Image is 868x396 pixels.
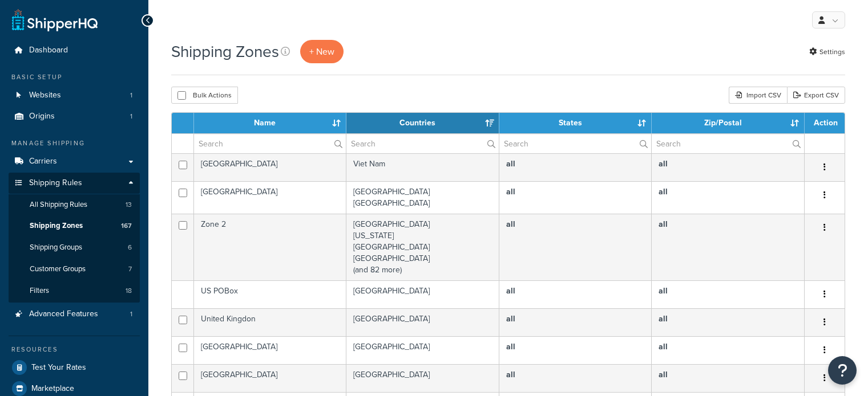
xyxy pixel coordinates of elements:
a: Customer Groups 7 [9,259,140,280]
b: all [506,369,515,381]
a: + New [300,40,344,63]
a: Advanced Features 1 [9,304,140,325]
td: Zone 2 [194,214,346,280]
b: all [659,369,668,381]
b: all [659,313,668,325]
button: Bulk Actions [171,87,238,104]
div: Import CSV [729,87,787,104]
td: United Kingdon [194,308,346,336]
span: Shipping Groups [30,243,82,252]
td: [GEOGRAPHIC_DATA] [346,280,499,308]
th: Countries: activate to sort column ascending [346,113,499,133]
td: [GEOGRAPHIC_DATA] [194,181,346,214]
div: Basic Setup [9,72,140,82]
b: all [659,341,668,353]
b: all [506,218,515,230]
span: 13 [126,200,132,210]
th: Name: activate to sort column ascending [194,113,346,133]
span: Shipping Zones [30,221,83,231]
button: Open Resource Center [828,356,857,385]
span: Carriers [29,157,57,166]
span: Test Your Rates [31,363,86,373]
span: Shipping Rules [29,178,82,188]
span: + New [309,45,334,58]
li: All Shipping Rules [9,194,140,215]
span: 1 [130,112,132,121]
th: States: activate to sort column ascending [499,113,652,133]
b: all [506,158,515,170]
b: all [506,341,515,353]
th: Zip/Postal: activate to sort column ascending [652,113,805,133]
li: Filters [9,280,140,301]
td: Viet Nam [346,153,499,181]
a: All Shipping Rules 13 [9,194,140,215]
a: Shipping Zones 167 [9,215,140,236]
td: US POBox [194,280,346,308]
td: [GEOGRAPHIC_DATA] [GEOGRAPHIC_DATA] [346,181,499,214]
h1: Shipping Zones [171,40,279,63]
input: Search [499,134,651,153]
span: 167 [121,221,132,231]
a: Dashboard [9,40,140,61]
a: ShipperHQ Home [12,9,98,31]
li: Origins [9,106,140,127]
b: all [506,186,515,198]
span: 7 [128,264,132,274]
li: Customer Groups [9,259,140,280]
span: Customer Groups [30,264,86,274]
td: [GEOGRAPHIC_DATA] [346,308,499,336]
input: Search [346,134,499,153]
input: Search [194,134,346,153]
li: Websites [9,85,140,106]
div: Resources [9,345,140,354]
input: Search [652,134,804,153]
th: Action [805,113,845,133]
span: 1 [130,309,132,319]
span: Marketplace [31,384,74,394]
td: [GEOGRAPHIC_DATA] [194,153,346,181]
a: Settings [809,44,845,60]
span: 18 [126,286,132,296]
b: all [659,158,668,170]
a: Test Your Rates [9,357,140,378]
b: all [506,285,515,297]
td: [GEOGRAPHIC_DATA] [US_STATE] [GEOGRAPHIC_DATA] [GEOGRAPHIC_DATA] (and 82 more) [346,214,499,280]
li: Shipping Zones [9,215,140,236]
span: Dashboard [29,46,68,55]
td: [GEOGRAPHIC_DATA] [346,336,499,364]
b: all [506,313,515,325]
span: Origins [29,112,55,121]
span: Filters [30,286,49,296]
span: 6 [128,243,132,252]
a: Filters 18 [9,280,140,301]
span: All Shipping Rules [30,200,87,210]
a: Websites 1 [9,85,140,106]
span: Advanced Features [29,309,98,319]
a: Carriers [9,151,140,172]
a: Shipping Groups 6 [9,237,140,258]
a: Shipping Rules [9,173,140,194]
div: Manage Shipping [9,138,140,148]
li: Advanced Features [9,304,140,325]
b: all [659,186,668,198]
a: Export CSV [787,87,845,104]
td: [GEOGRAPHIC_DATA] [346,364,499,392]
td: [GEOGRAPHIC_DATA] [194,336,346,364]
td: [GEOGRAPHIC_DATA] [194,364,346,392]
span: 1 [130,91,132,100]
b: all [659,285,668,297]
a: Origins 1 [9,106,140,127]
li: Shipping Groups [9,237,140,258]
b: all [659,218,668,230]
li: Shipping Rules [9,173,140,303]
span: Websites [29,91,61,100]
